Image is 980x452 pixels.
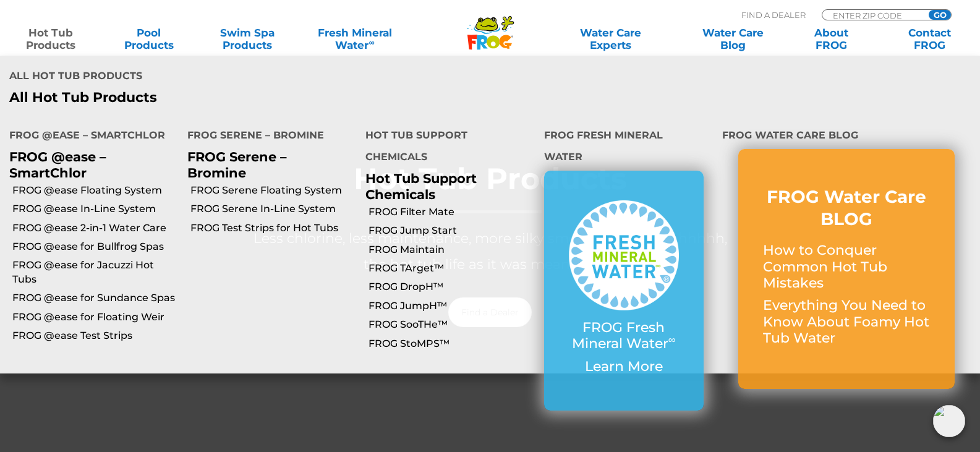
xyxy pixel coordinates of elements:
a: FROG Maintain [369,243,534,257]
a: Swim SpaProducts [209,27,286,51]
p: How to Conquer Common Hot Tub Mistakes [763,242,930,291]
sup: ∞ [668,333,676,346]
a: FROG @ease 2-in-1 Water Care [12,221,178,235]
a: Fresh MineralWater∞ [307,27,403,51]
p: Everything You Need to Know About Foamy Hot Tub Water [763,297,930,346]
h4: All Hot Tub Products [9,65,481,90]
a: ContactFROG [891,27,968,51]
a: FROG @ease Floating System [12,184,178,197]
a: PoolProducts [111,27,187,51]
a: FROG Serene Floating System [190,184,356,197]
a: Water CareExperts [548,27,673,51]
a: FROG DropH™ [369,280,534,294]
h4: FROG @ease – SmartChlor [9,124,169,149]
a: FROG @ease for Sundance Spas [12,291,178,305]
a: Hot TubProducts [12,27,89,51]
a: FROG SooTHe™ [369,318,534,331]
a: AboutFROG [793,27,869,51]
a: FROG TArget™ [369,262,534,275]
p: Learn More [569,359,679,375]
h4: FROG Fresh Mineral Water [544,124,704,171]
h4: FROG Serene – Bromine [187,124,347,149]
input: Zip Code Form [832,10,915,20]
p: FROG Serene – Bromine [187,149,347,180]
p: FROG Fresh Mineral Water [569,320,679,352]
p: FROG @ease – SmartChlor [9,149,169,180]
a: FROG Filter Mate [369,205,534,219]
a: FROG Jump Start [369,224,534,237]
a: FROG Test Strips for Hot Tubs [190,221,356,235]
a: FROG Fresh Mineral Water∞ Learn More [569,200,679,381]
a: FROG @ease for Bullfrog Spas [12,240,178,254]
img: openIcon [933,405,965,437]
a: Hot Tub Support Chemicals [365,171,477,202]
a: FROG @ease for Floating Weir [12,310,178,324]
p: Find A Dealer [741,9,806,20]
input: GO [929,10,951,20]
h3: FROG Water Care BLOG [763,185,930,231]
h4: Hot Tub Support Chemicals [365,124,525,171]
a: FROG StoMPS™ [369,337,534,351]
sup: ∞ [369,38,374,47]
h4: FROG Water Care Blog [722,124,971,149]
a: FROG @ease In-Line System [12,202,178,216]
a: FROG JumpH™ [369,299,534,313]
a: Water CareBlog [695,27,772,51]
a: All Hot Tub Products [9,90,481,106]
a: FROG @ease for Jacuzzi Hot Tubs [12,258,178,286]
a: FROG Water Care BLOG How to Conquer Common Hot Tub Mistakes Everything You Need to Know About Foa... [763,185,930,353]
a: FROG @ease Test Strips [12,329,178,343]
a: FROG Serene In-Line System [190,202,356,216]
